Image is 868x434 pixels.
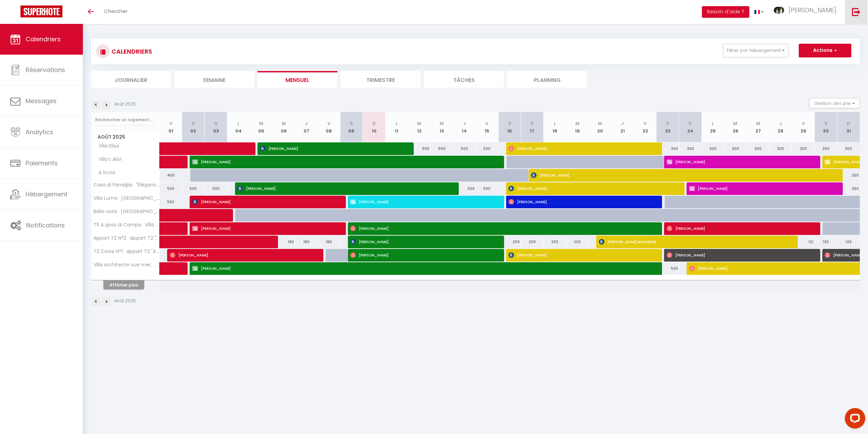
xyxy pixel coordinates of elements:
li: Planning [507,71,587,88]
div: 180 [273,236,295,248]
span: Analytics [26,128,53,136]
span: A liccia [92,169,118,177]
abbr: V [169,120,172,127]
div: 500 [453,142,476,155]
abbr: L [237,120,239,127]
span: [PERSON_NAME] [350,195,493,208]
span: [PERSON_NAME] [531,169,831,182]
button: Besoin d'aide ? [702,6,749,18]
div: 180 [295,236,318,248]
th: 14 [453,112,476,142]
div: 300 [792,142,814,155]
span: Hébergement [26,190,68,198]
th: 30 [814,112,837,142]
abbr: S [508,120,511,127]
div: 300 [814,142,837,155]
div: 121 [792,236,814,248]
th: 26 [724,112,747,142]
span: Villa Luma · [GEOGRAPHIC_DATA], 3 Chambres avec [PERSON_NAME] [92,196,161,201]
li: Journalier [91,71,171,88]
span: Août 2025 [91,132,159,142]
th: 23 [657,112,679,142]
span: [PERSON_NAME] [667,155,809,168]
div: 200 [521,236,543,248]
div: 300 [679,142,702,155]
div: 200 [566,236,589,248]
th: 07 [295,112,318,142]
li: Semaine [174,71,254,88]
span: Notifications [26,221,65,229]
span: Bella vista · [GEOGRAPHIC_DATA], 4ch, piscine [92,209,161,214]
li: Mensuel [258,71,337,88]
th: 22 [634,112,656,142]
abbr: L [712,120,714,127]
div: 500 [160,182,182,195]
abbr: S [666,120,669,127]
span: Villa L Alivi [92,156,123,163]
span: [PERSON_NAME] [192,155,492,168]
abbr: J [463,120,466,127]
abbr: J [305,120,308,127]
button: Gestion des prix [809,98,860,108]
span: [PERSON_NAME] [260,142,402,155]
span: Réservations [26,66,65,74]
abbr: D [847,120,850,127]
div: 360 [837,182,860,195]
h3: CALENDRIERS [110,44,152,59]
th: 06 [273,112,295,142]
div: 500 [476,182,498,195]
abbr: D [372,120,376,127]
abbr: V [644,120,647,127]
abbr: L [554,120,556,127]
div: 300 [747,142,769,155]
span: Calendriers [26,35,61,43]
div: 250 [837,169,860,182]
div: 300 [657,142,679,155]
div: 400 [160,169,182,182]
img: ... [774,7,784,14]
abbr: M [259,120,263,127]
span: [PERSON_NAME] [192,222,335,235]
th: 17 [521,112,543,142]
div: 500 [182,182,205,195]
abbr: M [440,120,444,127]
abbr: M [575,120,579,127]
th: 31 [837,112,860,142]
span: T5 A gioia di Campa · Villa contemporaine avec [PERSON_NAME] [92,222,161,227]
span: [PERSON_NAME] [667,222,809,235]
th: 18 [543,112,566,142]
div: 200 [543,236,566,248]
div: 500 [476,142,498,155]
abbr: M [417,120,421,127]
div: 300 [769,142,792,155]
li: Trimestre [341,71,421,88]
span: [PERSON_NAME] [509,182,674,195]
abbr: L [396,120,398,127]
abbr: D [214,120,218,127]
abbr: M [756,120,760,127]
span: [PERSON_NAME] [192,195,335,208]
th: 24 [679,112,702,142]
div: 300 [837,142,860,155]
abbr: M [598,120,602,127]
div: 129 [837,236,860,248]
th: 28 [769,112,792,142]
th: 25 [702,112,724,142]
span: [PERSON_NAME] [170,249,312,262]
button: Filtrer par hébergement [723,44,789,57]
li: Tâches [424,71,504,88]
span: Paiements [26,159,58,167]
abbr: M [733,120,737,127]
th: 12 [408,112,430,142]
span: [PERSON_NAME] [509,142,651,155]
div: 200 [498,236,521,248]
span: Messages [26,97,57,105]
div: 130 [814,236,837,248]
span: [PERSON_NAME] [192,262,650,275]
abbr: S [824,120,827,127]
th: 04 [227,112,250,142]
th: 19 [566,112,589,142]
th: 27 [747,112,769,142]
span: [PERSON_NAME] [237,182,447,195]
